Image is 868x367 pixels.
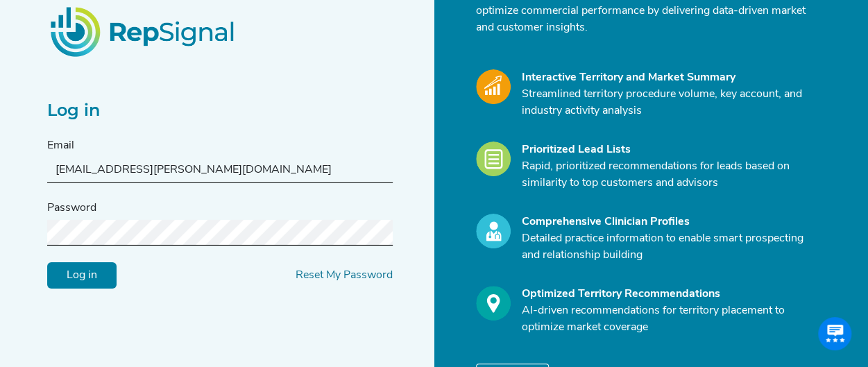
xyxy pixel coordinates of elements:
img: Optimize_Icon.261f85db.svg [476,286,511,321]
div: Comprehensive Clinician Profiles [522,214,813,230]
p: Streamlined territory procedure volume, key account, and industry activity analysis [522,86,813,119]
p: AI-driven recommendations for territory placement to optimize market coverage [522,302,813,336]
p: Detailed practice information to enable smart prospecting and relationship building [522,230,813,264]
img: Leads_Icon.28e8c528.svg [476,142,511,176]
a: Reset My Password [296,269,393,280]
div: Optimized Territory Recommendations [522,286,813,302]
img: Profile_Icon.739e2aba.svg [476,214,511,248]
img: Market_Icon.a700a4ad.svg [476,69,511,104]
div: Prioritized Lead Lists [522,142,813,158]
input: Log in [47,262,117,288]
label: Password [47,200,96,216]
p: Rapid, prioritized recommendations for leads based on similarity to top customers and advisors [522,158,813,191]
h2: Log in [47,101,393,121]
label: Email [47,137,74,154]
div: Interactive Territory and Market Summary [522,69,813,86]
